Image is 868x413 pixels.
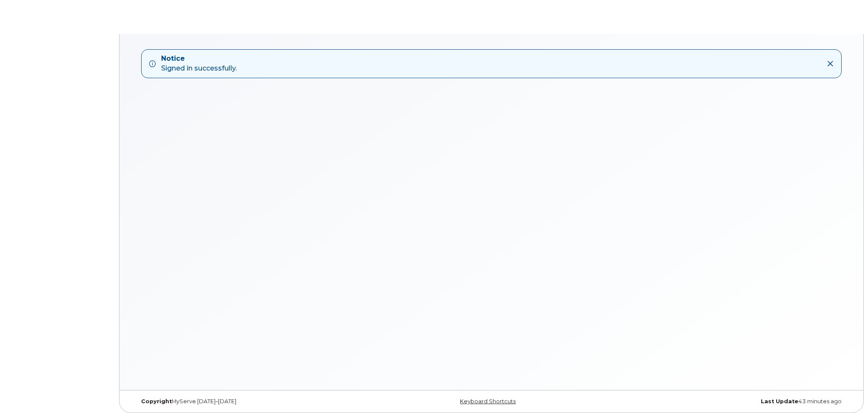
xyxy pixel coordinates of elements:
[161,54,237,64] strong: Notice
[761,398,798,405] strong: Last Update
[141,398,172,405] strong: Copyright
[610,398,848,405] div: 43 minutes ago
[460,398,516,405] a: Keyboard Shortcuts
[135,398,372,405] div: MyServe [DATE]–[DATE]
[161,54,237,74] div: Signed in successfully.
